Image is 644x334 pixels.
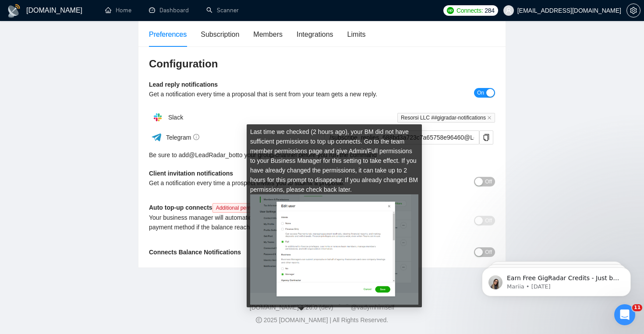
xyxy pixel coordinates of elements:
div: Be sure to add to your group/channel before you run the command [149,150,495,160]
a: dashboardDashboard [149,7,189,14]
span: Additional permissions needed. [212,203,300,213]
span: info-circle [193,134,199,140]
iframe: Intercom live chat [614,304,635,325]
div: 2025 [DOMAIN_NAME] | All Rights Reserved. [7,316,637,325]
div: Get a notification every time a proposal that is sent from your team gets a new reply. [149,89,409,99]
img: top_up_permissions.6d54db3b.png [250,194,418,305]
b: Lead reply notifications [149,81,218,88]
div: Integrations [297,29,333,40]
span: Resorsi LLC ##gigradar-notifications [397,113,495,123]
div: Get a notification every time a prospect invites you to submit a proposal. [149,178,409,188]
b: Auto top-up connects [149,204,303,211]
span: Telegram [166,134,200,141]
b: Connects Balance Notifications [149,249,241,256]
span: Off [485,177,492,186]
iframe: Intercom notifications message [469,249,644,310]
span: Connects: [456,6,483,15]
b: Client invitation notifications [149,170,233,177]
span: Slack [168,114,183,121]
div: Last time we checked ( 2 hours ago ), your BM did not have sufficient permissions to top up conne... [247,124,422,307]
span: 11 [632,304,642,311]
span: close [487,116,492,120]
span: On [477,88,484,98]
div: Preferences [149,29,187,40]
h3: Configuration [149,57,495,71]
span: user [506,7,512,14]
button: setting [626,4,640,18]
div: Members [253,29,283,40]
img: logo [7,4,21,18]
a: homeHome [105,7,131,14]
span: Off [485,247,492,257]
button: copy [479,130,493,144]
span: copyright [256,317,262,323]
div: Subscription [201,29,239,40]
div: Your business manager will automatically top up your connects balance using your default payment ... [149,213,409,232]
img: ww3wtPAAAAAElFTkSuQmCC [151,132,162,143]
a: setting [626,7,640,14]
a: @vadymhimself [350,304,394,311]
a: permissions [274,148,307,155]
a: searchScanner [206,7,239,14]
img: hpQkSZIkSZIkSZIkSZIkSZIkSZIkSZIkSZIkSZIkSZIkSZIkSZIkSZIkSZIkSZIkSZIkSZIkSZIkSZIkSZIkSZIkSZIkSZIkS... [149,109,166,126]
a: @LeadRadar_bot [189,150,237,160]
span: 284 [485,6,494,15]
img: upwork-logo.png [447,7,454,14]
span: copy [480,134,493,141]
span: setting [627,7,640,14]
div: Limits [347,29,366,40]
span: Off [485,216,492,225]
